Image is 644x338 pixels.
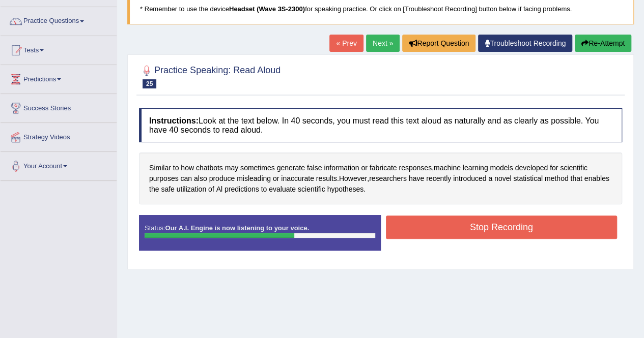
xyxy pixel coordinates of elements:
span: Click to see word definition [277,163,305,173]
b: Headset (Wave 3S-2300) [229,5,305,13]
span: Click to see word definition [550,163,558,173]
span: Click to see word definition [225,184,259,195]
span: Click to see word definition [225,163,238,173]
span: Click to see word definition [307,163,322,173]
span: Click to see word definition [237,173,271,184]
span: Click to see word definition [434,163,461,173]
span: Click to see word definition [281,173,314,184]
a: Predictions [1,65,117,90]
span: Click to see word definition [570,173,582,184]
button: Report Question [402,35,475,52]
span: Click to see word definition [370,163,397,173]
h2: Practice Speaking: Read Aloud [139,63,281,88]
span: Click to see word definition [298,184,325,195]
span: Click to see word definition [216,184,222,195]
h4: Look at the text below. In 40 seconds, you must read this text aloud as naturally and as clearly ... [139,108,622,142]
a: Troubleshoot Recording [478,35,572,52]
span: Click to see word definition [149,184,159,195]
span: Click to see word definition [399,163,432,173]
strong: Our A.I. Engine is now listening to your voice. [165,224,309,232]
a: Strategy Videos [1,123,117,148]
span: Click to see word definition [180,173,192,184]
span: Click to see word definition [560,163,587,173]
span: Click to see word definition [181,163,194,173]
span: Click to see word definition [409,173,424,184]
b: Instructions: [149,116,199,125]
span: Click to see word definition [584,173,609,184]
span: Click to see word definition [149,173,179,184]
div: Status: [139,215,381,251]
span: Click to see word definition [177,184,206,195]
span: Click to see word definition [494,173,511,184]
button: Re-Attempt [575,35,631,52]
span: Click to see word definition [339,173,367,184]
span: Click to see word definition [196,163,223,173]
span: Click to see word definition [513,173,543,184]
span: Click to see word definition [209,173,235,184]
a: « Prev [329,35,363,52]
span: Click to see word definition [515,163,548,173]
span: Click to see word definition [426,173,451,184]
a: Tests [1,36,117,62]
span: Click to see word definition [488,173,492,184]
span: Click to see word definition [261,184,267,195]
a: Practice Questions [1,7,117,33]
span: Click to see word definition [361,163,367,173]
span: Click to see word definition [269,184,296,195]
a: Success Stories [1,94,117,119]
span: Click to see word definition [490,163,513,173]
span: Click to see word definition [324,163,359,173]
span: Click to see word definition [173,163,179,173]
span: Click to see word definition [453,173,486,184]
span: Click to see word definition [208,184,214,195]
span: 25 [143,79,156,88]
a: Your Account [1,152,117,177]
span: Click to see word definition [240,163,275,173]
button: Stop Recording [386,216,618,239]
span: Click to see word definition [463,163,488,173]
span: Click to see word definition [545,173,569,184]
span: Click to see word definition [369,173,407,184]
span: Click to see word definition [327,184,363,195]
span: Click to see word definition [194,173,207,184]
span: Click to see word definition [273,173,279,184]
span: Click to see word definition [149,163,171,173]
a: Next » [366,35,400,52]
div: , . , . [139,152,622,204]
span: Click to see word definition [316,173,337,184]
span: Click to see word definition [161,184,174,195]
